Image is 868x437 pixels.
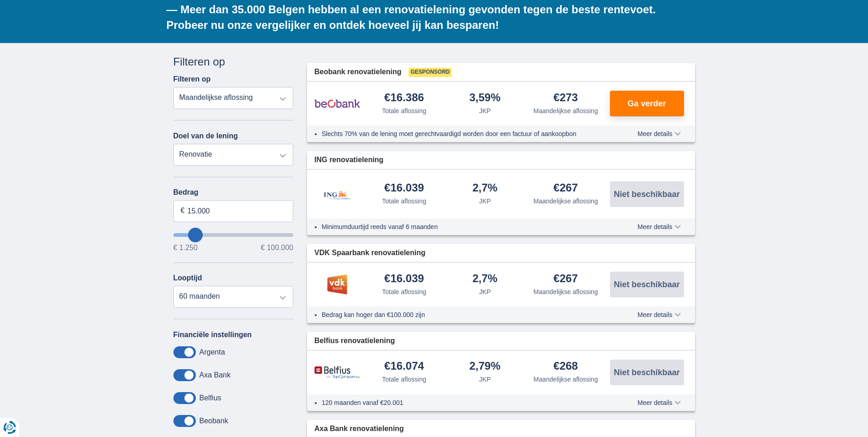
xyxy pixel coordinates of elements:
[384,361,424,373] div: €16.074
[534,106,598,115] div: Maandelijkse aflossing
[199,371,231,379] label: Axa Bank
[173,75,211,83] label: Filteren op
[631,130,687,137] button: Meer details
[173,188,294,197] label: Bedrag
[610,272,684,297] button: Niet beschikbaar
[382,106,426,115] div: Totale aflossing
[472,273,497,285] div: 2,7%
[199,394,221,402] label: Belfius
[314,179,360,209] img: product.pl.alt ING
[173,274,202,282] label: Looptijd
[469,361,501,373] div: 2,79%
[322,129,604,138] li: Slechts 70% van de lening moet gerechtvaardigd worden door een factuur of aankoopbon
[199,417,228,425] label: Beobank
[614,280,679,289] span: Niet beschikbaar
[610,360,684,385] button: Niet beschikbaar
[314,67,401,77] span: Beobank renovatielening
[479,375,491,384] div: JKP
[479,197,491,206] div: JKP
[479,106,491,115] div: JKP
[173,331,252,339] label: Financiële instellingen
[173,244,198,251] span: € 1.250
[637,131,680,137] span: Meer details
[384,182,424,195] div: €16.039
[614,190,679,198] span: Niet beschikbaar
[637,399,680,406] span: Meer details
[631,399,687,406] button: Meer details
[322,222,604,231] li: Minimumduurtijd reeds vanaf 6 maanden
[472,182,497,195] div: 2,7%
[631,223,687,230] button: Meer details
[469,92,501,104] div: 3,59%
[314,366,360,379] img: product.pl.alt Belfius
[627,99,666,108] span: Ga verder
[610,91,684,116] button: Ga verder
[322,398,604,407] li: 120 maanden vanaf €20.001
[554,361,578,373] div: €268
[199,348,225,356] label: Argenta
[314,273,360,296] img: product.pl.alt VDK bank
[614,368,679,377] span: Niet beschikbaar
[554,273,578,285] div: €267
[261,244,293,251] span: € 100.000
[173,132,238,140] label: Doel van de lening
[534,287,598,296] div: Maandelijkse aflossing
[173,233,294,237] input: wantToBorrow
[382,287,426,296] div: Totale aflossing
[382,375,426,384] div: Totale aflossing
[637,224,680,230] span: Meer details
[554,92,578,104] div: €273
[382,197,426,206] div: Totale aflossing
[173,54,294,70] div: Filteren op
[409,68,452,77] span: Gesponsord
[314,424,404,434] span: Axa Bank renovatielening
[554,182,578,195] div: €267
[314,248,426,258] span: VDK Spaarbank renovatielening
[167,3,656,31] b: — Meer dan 35.000 Belgen hebben al een renovatielening gevonden tegen de beste rentevoet. Probeer...
[384,273,424,285] div: €16.039
[534,197,598,206] div: Maandelijkse aflossing
[322,310,604,319] li: Bedrag kan hoger dan €100.000 zijn
[181,206,185,216] span: €
[637,311,680,318] span: Meer details
[479,287,491,296] div: JKP
[314,336,395,346] span: Belfius renovatielening
[610,181,684,207] button: Niet beschikbaar
[314,155,383,165] span: ING renovatielening
[384,92,424,104] div: €16.386
[534,375,598,384] div: Maandelijkse aflossing
[631,311,687,318] button: Meer details
[314,92,360,115] img: product.pl.alt Beobank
